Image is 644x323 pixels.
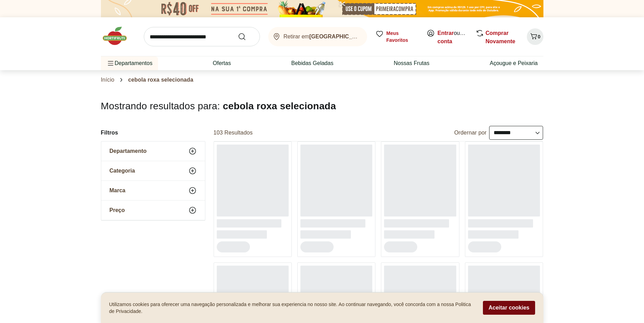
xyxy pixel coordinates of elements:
[283,34,360,40] span: Retirar em
[438,29,468,46] span: ou
[110,187,125,194] span: Marca
[101,181,205,200] button: Marca
[223,101,336,111] span: cebola roxa selecionada
[128,77,194,83] span: cebola roxa selecionada
[101,141,205,161] button: Departamento
[238,33,254,41] button: Submit Search
[438,30,454,36] a: Entrar
[309,34,429,39] b: [GEOGRAPHIC_DATA]/[GEOGRAPHIC_DATA]
[213,59,231,67] a: Ofertas
[110,148,147,155] span: Departamento
[106,55,115,72] button: Menu
[490,59,538,67] a: Açougue e Peixaria
[291,59,334,67] a: Bebidas Geladas
[101,161,205,181] button: Categoria
[101,26,136,46] img: Hortifruti
[109,301,475,315] p: Utilizamos cookies para oferecer uma navegação personalizada e melhorar sua experiencia no nosso ...
[538,34,541,39] span: 0
[527,28,543,45] button: Carrinho
[214,129,253,137] h2: 103 Resultados
[375,30,418,44] a: Meus Favoritos
[110,167,135,174] span: Categoria
[394,59,429,67] a: Nossas Frutas
[386,30,418,44] span: Meus Favoritos
[101,201,205,220] button: Preço
[483,301,535,315] button: Aceitar cookies
[486,30,515,44] a: Comprar Novamente
[454,129,487,137] label: Ordernar por
[101,126,205,140] h2: Filtros
[268,27,367,46] button: Retirar em[GEOGRAPHIC_DATA]/[GEOGRAPHIC_DATA]
[101,77,114,83] a: Início
[101,101,543,112] h1: Mostrando resultados para:
[110,207,125,214] span: Preço
[106,55,152,72] span: Departamentos
[144,27,260,46] input: search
